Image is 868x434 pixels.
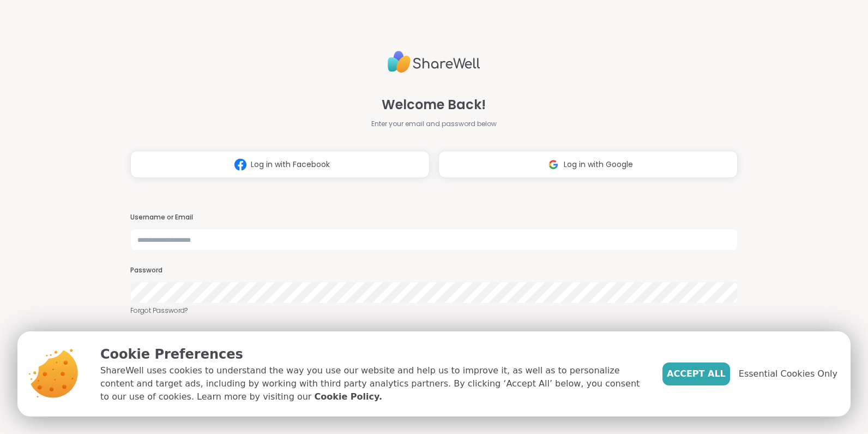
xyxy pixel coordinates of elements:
h3: Username or Email [130,213,738,222]
span: Log in with Google [564,159,633,170]
img: ShareWell Logo [388,46,480,78]
a: Forgot Password? [130,306,738,316]
p: ShareWell uses cookies to understand the way you use our website and help us to improve it, as we... [100,364,645,403]
h3: Password [130,266,738,275]
span: Enter your email and password below [371,119,497,129]
span: Log in with Facebook [251,159,330,170]
span: Welcome Back! [382,95,486,115]
img: ShareWell Logomark [230,154,251,175]
button: Log in with Facebook [130,151,430,178]
a: Cookie Policy. [315,390,382,403]
button: Accept All [662,362,730,385]
img: ShareWell Logomark [543,154,564,175]
button: Log in with Google [438,151,738,178]
span: Essential Cookies Only [739,367,837,381]
p: Cookie Preferences [100,344,645,364]
span: Accept All [667,367,726,381]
